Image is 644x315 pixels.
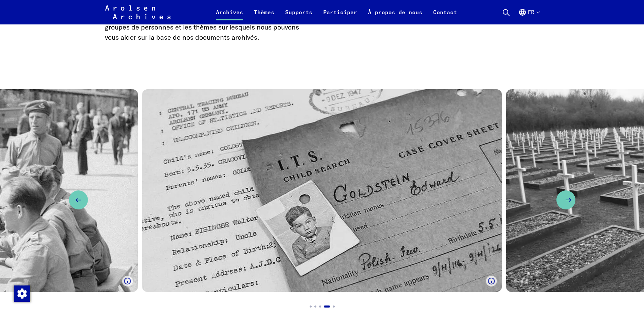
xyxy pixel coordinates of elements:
[428,8,462,24] a: Contact
[330,303,337,310] button: Go to slide 5
[210,4,462,20] nav: Principal
[142,89,502,292] figure: 4 / 5
[210,8,249,24] a: Archives
[14,285,30,302] img: Modification du consentement
[486,276,497,286] button: Afficher la légende
[280,8,318,24] a: Supports
[69,190,88,209] button: Previous slide
[307,303,314,310] button: Go to slide 1
[312,303,319,310] button: Go to slide 2
[249,8,280,24] a: Thèmes
[318,8,363,24] a: Participer
[122,276,133,286] button: Afficher la légende
[556,190,575,209] button: Next slide
[518,8,539,24] button: Français, sélection de la langue
[363,8,428,24] a: À propos de nous
[316,303,324,310] button: Go to slide 3
[321,303,333,310] button: Go to slide 4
